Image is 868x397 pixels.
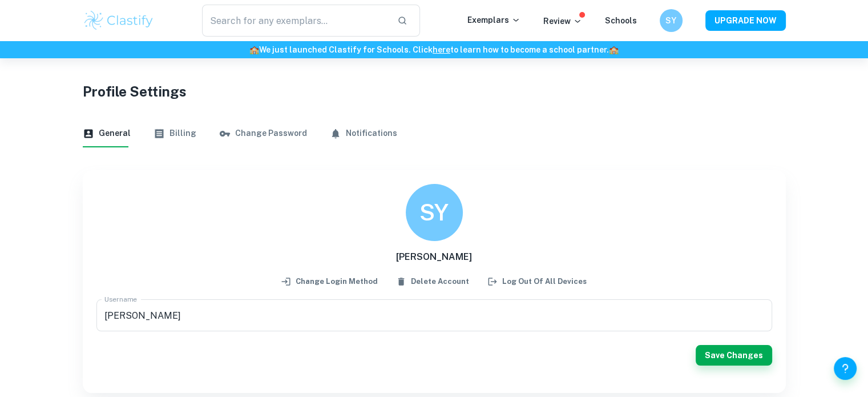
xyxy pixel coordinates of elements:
[394,273,472,290] button: Delete Account
[154,120,196,147] button: Billing
[705,10,786,31] button: UPGRADE NOW
[249,45,259,54] span: 🏫
[696,345,772,366] button: Save Changes
[104,294,137,304] label: Username
[2,43,866,56] h6: We just launched Clastify for Schools. Click to learn how to become a school partner.
[83,81,786,102] h1: Profile Settings
[396,250,472,264] h6: [PERSON_NAME]
[330,120,397,147] button: Notifications
[433,45,450,54] a: here
[419,195,449,231] h6: SY
[834,357,857,380] button: Help and Feedback
[486,273,590,290] button: Log out of all devices
[202,5,389,37] input: Search for any exemplars...
[543,15,582,27] p: Review
[83,120,131,147] button: General
[605,16,637,25] a: Schools
[83,9,155,32] img: Clastify logo
[660,9,683,32] button: SY
[219,120,307,147] button: Change Password
[467,14,520,26] p: Exemplars
[609,45,619,54] span: 🏫
[664,14,677,27] h6: SY
[279,273,381,290] button: Change login method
